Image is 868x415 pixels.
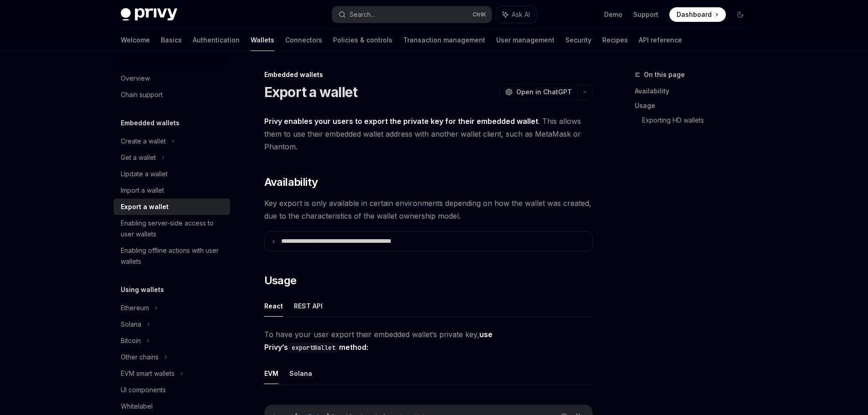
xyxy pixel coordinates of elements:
a: Welcome [121,29,150,51]
a: Exporting HD wallets [642,113,755,128]
span: Open in ChatGPT [516,87,572,97]
a: Update a wallet [113,166,230,182]
div: Overview [121,73,150,84]
a: Export a wallet [113,199,230,215]
a: Recipes [602,29,628,51]
div: Chain support [121,89,163,100]
div: Bitcoin [121,335,141,346]
a: Whitelabel [113,398,230,415]
span: Usage [264,273,297,288]
strong: Privy enables your users to export the private key for their embedded wallet [264,117,538,126]
a: Transaction management [403,29,485,51]
div: Other chains [121,352,159,363]
div: Enabling server-side access to user wallets [121,218,225,240]
a: Authentication [193,29,240,51]
button: REST API [294,295,323,317]
a: Chain support [113,87,230,103]
a: Availability [635,84,755,98]
strong: use Privy’s method: [264,330,493,352]
span: On this page [644,69,685,80]
a: Import a wallet [113,182,230,199]
span: . This allows them to use their embedded wallet address with another wallet client, such as MetaM... [264,115,593,153]
div: Solana [121,319,141,330]
a: User management [496,29,555,51]
span: Ctrl K [473,11,486,18]
div: Ethereum [121,302,149,313]
button: Search...CtrlK [332,6,492,23]
a: Basics [161,29,182,51]
a: Enabling offline actions with user wallets [113,242,230,270]
button: Ask AI [496,6,536,23]
a: UI components [113,382,230,398]
a: Security [565,29,591,51]
div: Get a wallet [121,152,156,163]
h5: Using wallets [121,284,164,295]
button: EVM [264,363,278,384]
div: Embedded wallets [264,70,593,79]
button: Toggle dark mode [733,7,748,22]
div: Export a wallet [121,201,169,212]
div: Create a wallet [121,136,166,147]
a: Demo [604,10,622,19]
div: Update a wallet [121,169,168,179]
div: EVM smart wallets [121,368,175,379]
a: Usage [635,98,755,113]
button: Open in ChatGPT [499,84,577,100]
span: Ask AI [512,10,530,19]
button: React [264,295,283,317]
div: UI components [121,384,166,395]
div: Whitelabel [121,401,153,412]
a: Connectors [285,29,322,51]
button: Solana [289,363,312,384]
span: Dashboard [677,10,712,19]
h1: Export a wallet [264,84,358,100]
a: API reference [639,29,682,51]
div: Search... [349,9,375,20]
h5: Embedded wallets [121,118,180,128]
img: dark logo [121,8,177,21]
a: Policies & controls [333,29,392,51]
span: Key export is only available in certain environments depending on how the wallet was created, due... [264,197,593,222]
code: exportWallet [288,343,339,353]
a: Support [633,10,658,19]
a: Wallets [251,29,274,51]
div: Enabling offline actions with user wallets [121,245,225,267]
span: To have your user export their embedded wallet’s private key, [264,328,593,354]
span: Availability [264,175,318,190]
a: Overview [113,70,230,87]
div: Import a wallet [121,185,164,196]
a: Dashboard [669,7,726,22]
a: Enabling server-side access to user wallets [113,215,230,242]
